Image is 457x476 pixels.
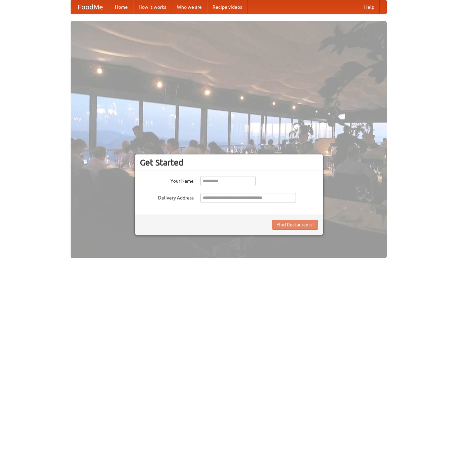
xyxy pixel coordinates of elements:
[207,0,247,14] a: Recipe videos
[110,0,133,14] a: Home
[172,0,207,14] a: Who we are
[133,0,172,14] a: How it works
[272,220,318,230] button: Find Restaurants!
[140,193,194,201] label: Delivery Address
[71,0,110,14] a: FoodMe
[140,157,318,168] h3: Get Started
[140,176,194,184] label: Your Name
[359,0,380,14] a: Help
